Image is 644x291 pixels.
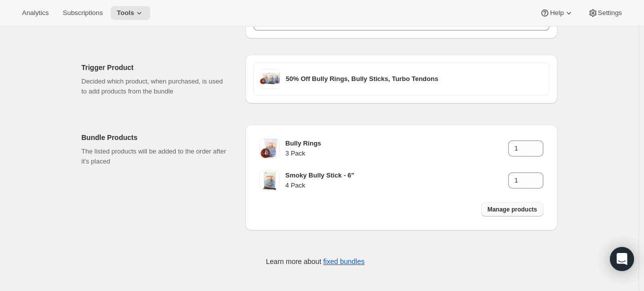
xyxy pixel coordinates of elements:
h2: Bundle Products [82,132,229,142]
div: Open Intercom Messenger [610,247,634,271]
h2: Trigger Product [82,62,229,72]
span: Manage products [487,205,537,213]
h4: 3 Pack [285,148,508,158]
h3: 50% Off Bully Rings, Bully Sticks, Turbo Tendons [286,74,543,84]
span: Subscriptions [63,9,103,17]
span: Settings [598,9,622,17]
button: Manage products [481,202,543,216]
button: Settings [582,6,628,20]
span: Analytics [22,9,49,17]
span: Tools [117,9,134,17]
a: fixed bundles [323,257,365,265]
button: Analytics [16,6,55,20]
span: Help [550,9,563,17]
h3: Bully Rings [285,138,508,148]
img: 3_pack_of_bully_ring_chews.png [259,138,279,158]
p: The listed products will be added to the order after it's placed [82,146,229,166]
button: Tools [111,6,150,20]
h4: 4 Pack [285,180,508,190]
img: bully_stick_4_pack_of_6_inch_long_lasting_chews.png [259,170,279,190]
p: Decided which product, when purchased, is used to add products from the bundle [82,76,229,96]
button: Help [534,6,579,20]
button: Subscriptions [57,6,109,20]
p: Learn more about [266,256,365,266]
img: Your_paragraph_text_43_-_800_x_800.webp [260,69,280,89]
h3: Smoky Bully Stick - 6" [285,170,508,180]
